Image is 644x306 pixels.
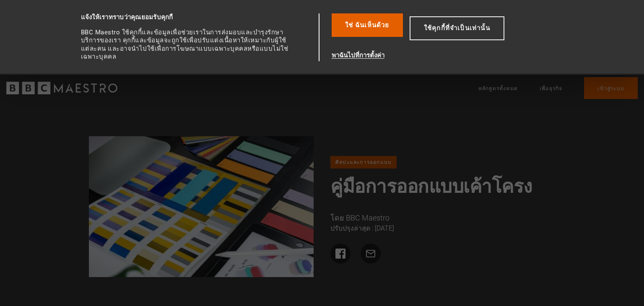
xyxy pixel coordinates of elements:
a: ศิลปะและการออกแบบ [330,156,397,169]
font: แจ้งให้เราทราบว่าคุณยอมรับคุกกี้ [81,13,173,21]
font: คู่มือการออกแบบเค้าโครง [330,173,532,197]
font: ใช้คุกกี้ที่จำเป็นเท่านั้น [424,24,490,32]
nav: หลัก [478,77,638,99]
font: ศิลปะและการออกแบบ [335,159,392,165]
button: พาฉันไปที่การตั้งค่า [332,50,570,60]
font: หลักสูตรทั้งหมด [478,86,518,91]
font: เพื่อธุรกิจ [540,86,562,91]
a: เพื่อธุรกิจ [540,84,562,93]
button: ใช้คุกกี้ที่จำเป็นเท่านั้น [410,16,504,40]
button: ใช่ ฉันเห็นด้วย [332,13,403,37]
font: ปรับปรุงล่าสุด : [DATE] [330,224,394,232]
font: BBC Maestro ใช้คุกกี้และข้อมูลเพื่อช่วยเราในการส่งมอบและบำรุงรักษาบริการของเรา คุกกี้และข้อมูลจะถ... [81,29,288,61]
font: BBC Maestro [346,213,390,222]
svg: บีบีซี มาเอสโตร [6,82,117,94]
font: โดย [330,213,344,222]
font: พาฉันไปที่การตั้งค่า [332,52,384,59]
font: เข้าสู่ระบบ [597,86,624,91]
a: เข้าสู่ระบบ [584,77,638,99]
font: ใช่ ฉันเห็นด้วย [345,21,390,29]
a: หลักสูตรทั้งหมด [478,84,518,93]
